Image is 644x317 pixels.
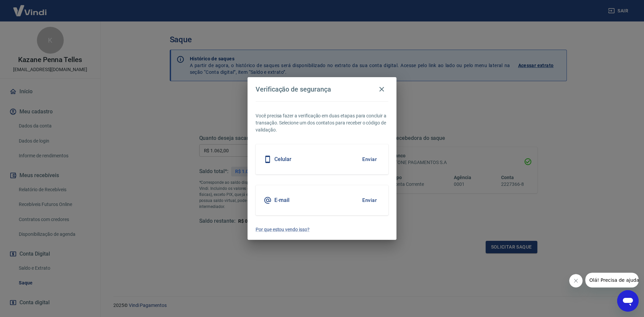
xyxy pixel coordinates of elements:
button: Enviar [359,193,380,207]
a: Por que estou vendo isso? [256,226,388,233]
iframe: Botão para abrir a janela de mensagens [617,290,639,312]
span: Olá! Precisa de ajuda? [4,5,56,10]
h5: E-mail [274,197,289,204]
iframe: Mensagem da empresa [585,273,639,287]
button: Enviar [359,152,380,166]
iframe: Fechar mensagem [569,274,583,287]
h4: Verificação de segurança [256,85,331,93]
h5: Celular [274,156,291,163]
p: Você precisa fazer a verificação em duas etapas para concluir a transação. Selecione um dos conta... [256,112,388,134]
